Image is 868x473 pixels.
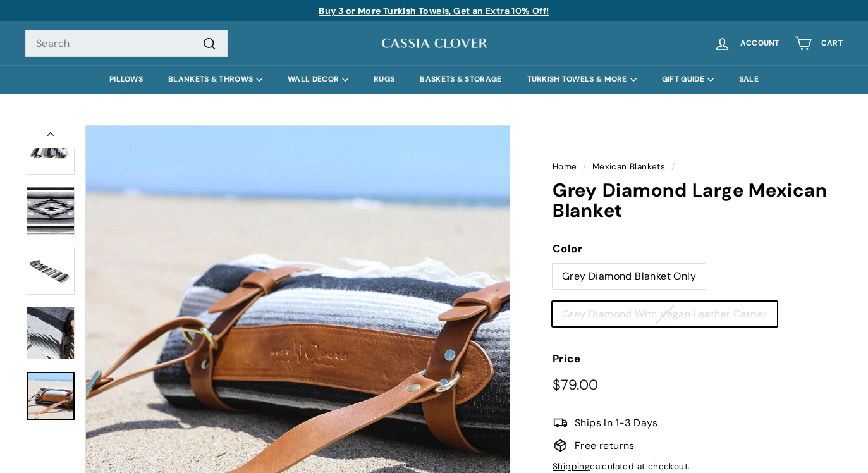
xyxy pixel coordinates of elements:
[668,161,678,172] span: /
[575,438,635,454] span: Free returns
[580,161,589,172] span: /
[275,65,361,94] summary: WALL DECOR
[553,376,598,394] span: $79.00
[553,264,706,289] label: Grey Diamond Blanket Only
[553,161,577,172] a: Home
[25,30,228,58] input: Search
[553,350,843,367] label: Price
[575,415,658,431] span: Ships In 1-3 Days
[649,65,726,94] summary: GIFT GUIDE
[553,461,590,472] a: Shipping
[319,5,549,16] a: Buy 3 or More Turkish Towels, Get an Extra 10% Off!
[27,126,75,175] img: Grey Diamond Large Mexican Blanket
[25,125,76,148] button: Previous
[740,39,779,47] span: Account
[553,240,843,257] label: Color
[361,65,407,94] a: RUGS
[553,160,843,174] nav: breadcrumbs
[27,372,75,420] a: Grey Diamond Large Mexican Blanket
[27,187,75,235] img: Grey Diamond Large Mexican Blanket
[97,65,156,94] a: PILLOWS
[706,25,787,62] a: Account
[27,307,75,360] a: Grey Diamond Large Mexican Blanket
[553,180,843,221] h1: Grey Diamond Large Mexican Blanket
[821,39,843,47] span: Cart
[787,25,850,62] a: Cart
[553,302,777,327] label: Grey Diamond With Vegan Leather Carrier
[726,65,771,94] a: SALE
[592,161,665,172] a: Mexican Blankets
[27,307,75,359] img: Grey Diamond Large Mexican Blanket
[27,247,75,295] img: Grey Diamond Large Mexican Blanket
[407,65,514,94] a: BASKETS & STORAGE
[515,65,649,94] summary: TURKISH TOWELS & MORE
[156,65,275,94] summary: BLANKETS & THROWS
